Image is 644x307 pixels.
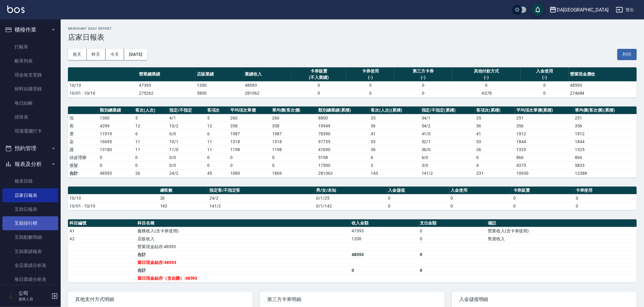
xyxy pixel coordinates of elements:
[418,219,486,227] th: 支出金額
[136,219,350,227] th: 科目名稱
[475,130,515,138] td: 41
[350,219,418,227] th: 收入金額
[475,138,515,146] td: 53
[136,243,350,251] td: 營業現金結存:48593
[229,153,271,161] td: 0
[68,122,98,130] td: 剪
[75,296,245,302] span: 其他支付方式明細
[159,187,208,194] th: 總客數
[475,169,515,177] td: 231
[452,81,521,89] td: 0
[206,161,229,169] td: 0
[229,161,271,169] td: 0
[229,169,271,177] td: 1080
[168,146,206,153] td: 11 / 0
[574,138,637,146] td: 1844
[449,202,512,210] td: 0
[387,202,449,210] td: 0
[348,74,393,81] div: (-)
[515,161,574,169] td: 4375
[317,153,369,161] td: 5198
[195,67,243,82] th: 店販業績
[315,194,387,202] td: 0/1/25
[350,266,418,274] td: 0
[271,106,317,114] th: 單均價(客次價)
[168,114,206,122] td: 4 / 1
[68,49,87,60] button: 前天
[2,258,58,272] a: 全店業績分析表
[208,194,315,202] td: 24/2
[574,122,637,130] td: 356
[159,202,208,210] td: 143
[206,146,229,153] td: 11
[515,114,574,122] td: 251
[418,266,486,274] td: 0
[574,194,637,202] td: 0
[206,106,229,114] th: 客項次
[229,146,271,153] td: 1198
[68,169,98,177] td: 合計
[291,89,346,97] td: 0
[317,169,369,177] td: 281062
[98,130,134,138] td: 11919
[7,5,25,13] img: Logo
[521,89,568,97] td: 0
[2,230,58,244] a: 互助點數明細
[271,153,317,161] td: 0
[515,122,574,130] td: 356
[348,68,393,74] div: 卡券使用
[617,49,637,60] button: 列印
[134,153,168,161] td: 0
[134,106,168,114] th: 客次(人次)
[19,290,49,296] h5: 公司
[98,122,134,130] td: 4299
[134,122,168,130] td: 12
[168,153,206,161] td: 0 / 0
[369,169,420,177] td: 143
[515,153,574,161] td: 866
[568,81,637,89] td: 48593
[369,106,420,114] th: 客次(人次)(累積)
[19,296,49,302] p: 服務人員
[420,122,475,130] td: 54 / 2
[208,202,315,210] td: 141/2
[68,194,159,202] td: 10/10
[2,202,58,216] a: 互助日報表
[137,81,195,89] td: 47393
[475,161,515,169] td: 4
[5,290,17,302] img: Person
[136,258,350,266] td: 當日現金結存:48593
[418,227,486,235] td: 0
[271,130,317,138] td: 1987
[396,68,451,74] div: 第三方卡券
[346,81,394,89] td: 0
[206,114,229,122] td: 5
[512,202,574,210] td: 0
[574,161,637,169] td: 5833
[68,187,637,210] table: a dense table
[574,130,637,138] td: 1912
[243,89,291,97] td: 281062
[613,4,637,15] button: 登出
[136,274,350,282] td: 當日現金結存（含自購）:48593
[420,169,475,177] td: 141/2
[2,272,58,286] a: 每日業績分析表
[195,81,243,89] td: 1200
[454,68,519,74] div: 其他付款方式
[574,114,637,122] td: 251
[317,122,369,130] td: 19949
[68,33,637,42] h3: 店家日報表
[68,114,98,122] td: 洗
[317,130,369,138] td: 78390
[106,49,124,60] button: 今天
[346,89,394,97] td: 0
[87,49,106,60] button: 昨天
[68,219,136,227] th: 科目編號
[418,251,486,258] td: 0
[68,27,637,31] h2: Merchant Daily Report
[486,219,637,227] th: 備註
[547,4,611,16] button: DA[GEOGRAPHIC_DATA]
[452,89,521,97] td: -6378
[206,138,229,146] td: 11
[459,296,629,302] span: 入金儲值明細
